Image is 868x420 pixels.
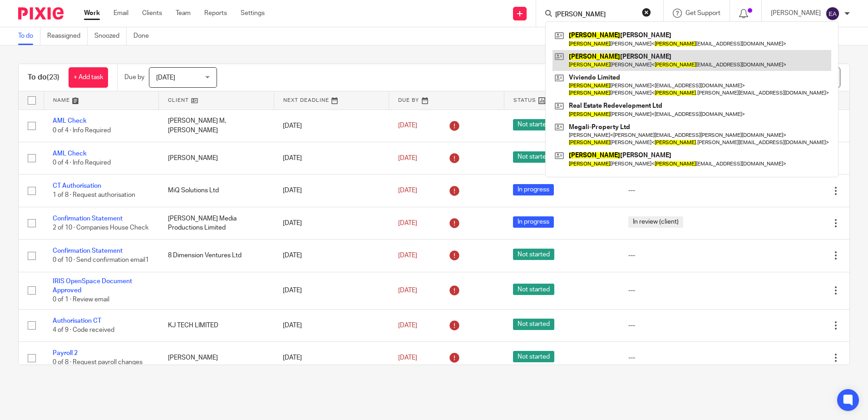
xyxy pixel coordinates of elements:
[113,9,128,18] a: Email
[398,355,417,361] span: [DATE]
[642,8,651,17] button: Clear
[274,240,389,272] td: [DATE]
[176,9,191,18] a: Team
[47,27,88,45] a: Reassigned
[554,11,636,19] input: Search
[18,7,64,20] img: Pixie
[628,286,725,295] div: ---
[53,192,135,199] span: 1 of 8 · Request authorisation
[274,207,389,239] td: [DATE]
[686,10,720,16] span: Get Support
[398,287,417,294] span: [DATE]
[53,278,132,294] a: IRIS OpenSpace Document Approved
[53,215,123,222] a: Confirmation Statement
[513,351,554,362] span: Not started
[159,207,274,239] td: [PERSON_NAME] Media Productions Limited
[513,184,554,195] span: In progress
[159,342,274,374] td: [PERSON_NAME]
[274,175,389,207] td: [DATE]
[53,327,114,333] span: 4 of 9 · Code received
[69,67,108,88] a: + Add task
[133,27,156,45] a: Done
[18,27,40,45] a: To do
[513,319,554,330] span: Not started
[84,9,100,18] a: Work
[771,9,821,18] p: [PERSON_NAME]
[628,353,725,362] div: ---
[628,251,725,260] div: ---
[53,127,111,134] span: 0 of 4 · Info Required
[53,225,148,231] span: 2 of 10 · Companies House Check
[513,151,554,163] span: Not started
[53,150,87,157] a: AML Check
[628,186,725,195] div: ---
[53,118,87,124] a: AML Check
[274,110,389,142] td: [DATE]
[124,73,144,82] p: Due by
[53,257,149,264] span: 0 of 10 · Send confirmation email1
[53,248,123,254] a: Confirmation Statement
[159,309,274,341] td: KJ TECH LIMITED
[53,318,101,324] a: Authorisation CT
[274,309,389,341] td: [DATE]
[159,110,274,142] td: [PERSON_NAME] M, [PERSON_NAME]
[513,216,554,228] span: In progress
[825,6,840,21] img: svg%3E
[159,142,274,174] td: [PERSON_NAME]
[159,240,274,272] td: 8 Dimension Ventures Ltd
[47,74,59,81] span: (23)
[53,297,109,303] span: 0 of 1 · Review email
[398,155,417,161] span: [DATE]
[53,350,78,356] a: Payroll 2
[398,187,417,194] span: [DATE]
[53,160,111,166] span: 0 of 4 · Info Required
[28,73,59,82] h1: To do
[398,322,417,329] span: [DATE]
[204,9,227,18] a: Reports
[274,342,389,374] td: [DATE]
[398,220,417,226] span: [DATE]
[513,119,554,130] span: Not started
[274,272,389,309] td: [DATE]
[513,249,554,260] span: Not started
[241,9,265,18] a: Settings
[398,123,417,129] span: [DATE]
[513,284,554,295] span: Not started
[628,321,725,330] div: ---
[156,75,175,81] span: [DATE]
[159,175,274,207] td: MiQ Solutions Ltd
[94,27,127,45] a: Snoozed
[53,183,101,189] a: CT Authorisation
[274,142,389,174] td: [DATE]
[628,216,683,228] span: In review (client)
[53,360,143,366] span: 0 of 8 · Request payroll changes
[142,9,162,18] a: Clients
[398,252,417,259] span: [DATE]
